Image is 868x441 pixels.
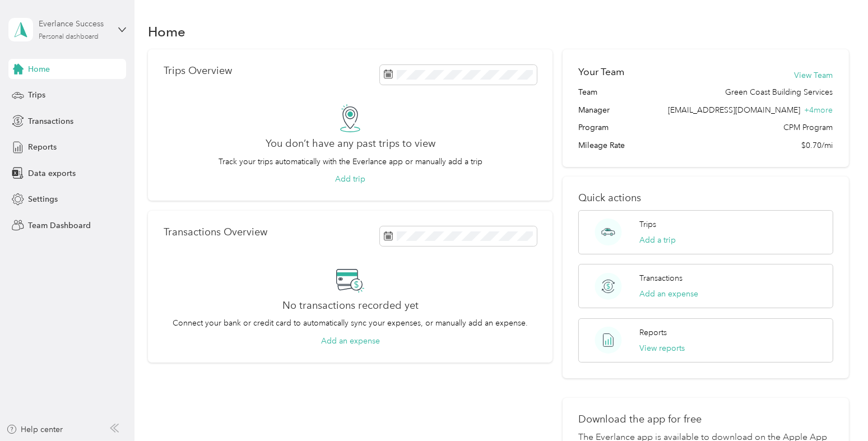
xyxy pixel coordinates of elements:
[578,192,833,204] p: Quick actions
[39,34,99,40] div: Personal dashboard
[639,342,685,354] button: View reports
[321,335,380,347] button: Add an expense
[578,140,625,151] span: Mileage Rate
[802,140,833,151] span: $0.70/mi
[578,122,609,133] span: Program
[28,141,57,153] span: Reports
[28,168,76,179] span: Data exports
[639,234,676,246] button: Add a trip
[39,18,109,30] div: Everlance Success
[282,300,419,312] h2: No transactions recorded yet
[639,272,683,284] p: Transactions
[578,86,597,98] span: Team
[805,378,868,441] iframe: Everlance-gr Chat Button Frame
[28,193,58,205] span: Settings
[28,115,73,127] span: Transactions
[639,288,698,300] button: Add an expense
[164,65,232,77] p: Trips Overview
[148,26,185,38] h1: Home
[219,156,482,168] p: Track your trips automatically with the Everlance app or manually add a trip
[266,138,435,150] h2: You don’t have any past trips to view
[164,226,267,238] p: Transactions Overview
[578,104,610,116] span: Manager
[726,86,833,98] span: Green Coast Building Services
[578,414,833,425] p: Download the app for free
[28,89,45,101] span: Trips
[639,219,656,230] p: Trips
[335,173,365,185] button: Add trip
[805,105,833,115] span: + 4 more
[6,424,63,435] button: Help center
[669,105,801,115] span: [EMAIL_ADDRESS][DOMAIN_NAME]
[173,317,528,329] p: Connect your bank or credit card to automatically sync your expenses, or manually add an expense.
[578,65,624,79] h2: Your Team
[784,122,833,133] span: CPM Program
[795,69,833,81] button: View Team
[639,327,667,338] p: Reports
[28,220,91,231] span: Team Dashboard
[28,63,50,75] span: Home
